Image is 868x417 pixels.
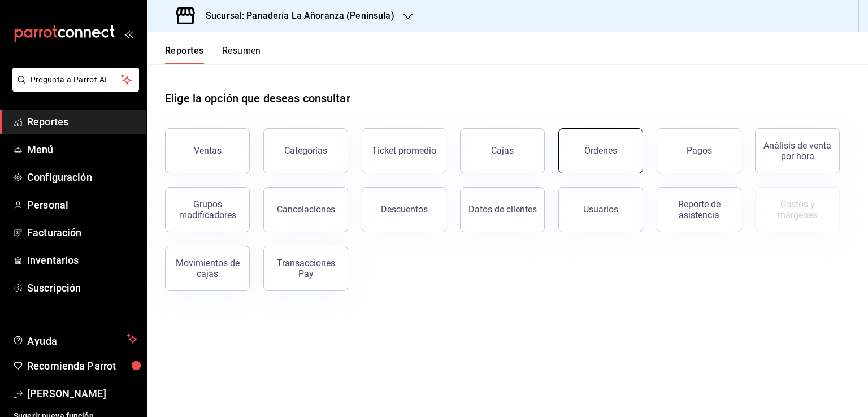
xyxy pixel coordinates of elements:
h1: Elige la opción que deseas consultar [165,90,350,107]
button: Transacciones Pay [263,246,348,291]
button: Descuentos [362,187,446,232]
button: Resumen [222,45,261,64]
button: Pagos [657,128,741,173]
span: Ayuda [27,332,123,346]
span: Suscripción [27,280,137,296]
div: Cancelaciones [277,204,335,215]
div: Grupos modificadores [172,199,242,220]
span: Inventarios [27,253,137,268]
div: Datos de clientes [468,204,537,215]
div: Pagos [687,145,712,156]
div: Análisis de venta por hora [762,140,832,162]
div: Usuarios [583,204,618,215]
div: Ticket promedio [372,145,436,156]
button: open_drawer_menu [124,29,133,38]
span: Reportes [27,114,137,129]
button: Análisis de venta por hora [755,128,840,173]
div: Costos y márgenes [762,199,832,220]
button: Usuarios [558,187,643,232]
div: Ventas [194,145,222,156]
h3: Sucursal: Panadería La Añoranza (Península) [197,9,394,23]
button: Reporte de asistencia [657,187,741,232]
button: Categorías [263,128,348,173]
button: Datos de clientes [460,187,545,232]
button: Movimientos de cajas [165,246,250,291]
button: Cancelaciones [263,187,348,232]
div: Órdenes [584,145,617,156]
span: Menú [27,142,137,157]
span: Configuración [27,170,137,185]
button: Contrata inventarios para ver este reporte [755,187,840,232]
span: Facturación [27,225,137,240]
button: Pregunta a Parrot AI [12,68,139,92]
div: Reporte de asistencia [664,199,734,220]
span: Personal [27,197,137,212]
button: Ventas [165,128,250,173]
button: Reportes [165,45,204,64]
div: Transacciones Pay [271,258,341,279]
div: Descuentos [381,204,428,215]
button: Grupos modificadores [165,187,250,232]
button: Órdenes [558,128,643,173]
span: Pregunta a Parrot AI [31,74,121,86]
a: Pregunta a Parrot AI [8,82,139,94]
button: Ticket promedio [362,128,446,173]
span: [PERSON_NAME] [27,386,137,401]
div: Movimientos de cajas [172,258,242,279]
div: Categorías [284,145,327,156]
div: navigation tabs [165,45,261,64]
span: Recomienda Parrot [27,358,137,373]
button: Cajas [460,128,545,173]
div: Cajas [491,145,514,156]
